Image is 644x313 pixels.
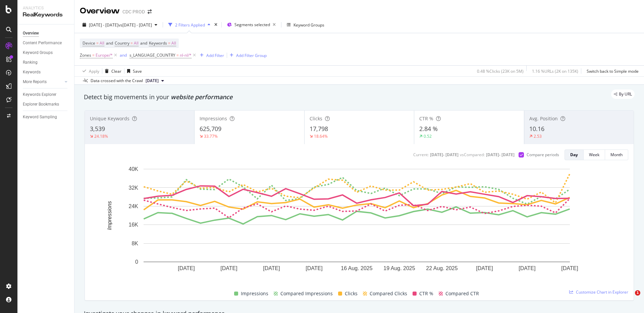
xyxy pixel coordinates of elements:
[89,68,99,74] div: Apply
[23,49,53,56] div: Keyword Groups
[131,241,138,246] text: 8K
[90,166,623,282] svg: A chart.
[430,152,459,158] div: [DATE] - [DATE]
[569,289,628,295] a: Customize Chart in Explorer
[115,40,129,46] span: Country
[619,92,632,96] span: By URL
[23,69,69,76] a: Keywords
[168,40,170,46] span: =
[204,133,218,139] div: 33.77%
[90,115,129,122] span: Unique Keywords
[94,133,108,139] div: 24.18%
[306,265,322,271] text: [DATE]
[519,265,535,271] text: [DATE]
[130,40,133,46] span: =
[476,265,493,271] text: [DATE]
[120,52,127,58] div: and
[111,68,121,74] div: Clear
[370,290,407,298] span: Compared Clicks
[90,125,105,133] span: 3,539
[102,66,121,76] button: Clear
[148,9,152,14] div: arrow-right-arrow-left
[80,66,99,76] button: Apply
[92,52,95,58] span: =
[310,125,328,133] span: 17,798
[140,40,147,46] span: and
[23,101,69,108] a: Explorer Bookmarks
[206,53,224,58] div: Add Filter
[529,115,558,122] span: Avg. Position
[124,66,142,76] button: Save
[23,49,69,56] a: Keyword Groups
[621,290,637,306] iframe: Intercom live chat
[166,19,213,30] button: 2 Filters Applied
[89,22,118,28] span: [DATE] - [DATE]
[96,40,99,46] span: =
[23,5,69,11] div: Analytics
[23,101,59,108] div: Explorer Bookmarks
[445,290,479,298] span: Compared CTR
[610,152,623,158] div: Month
[460,152,485,158] div: vs Compared :
[23,91,69,98] a: Keywords Explorer
[529,125,544,133] span: 10.16
[129,185,139,190] text: 32K
[129,52,175,58] span: s_LANGUAGE_COUNTRY
[23,40,62,47] div: Content Performance
[134,39,139,48] span: All
[426,265,458,271] text: 22 Aug. 2025
[605,149,628,160] button: Month
[118,22,152,28] span: vs [DATE] - [DATE]
[175,22,205,28] div: 2 Filters Applied
[570,152,578,158] div: Day
[293,22,324,28] div: Keyword Groups
[23,114,57,121] div: Keyword Sampling
[122,8,145,15] div: CDC PROD
[133,68,142,74] div: Save
[532,68,578,74] div: 1.16 % URLs ( 2K on 135K )
[83,40,95,46] span: Device
[419,125,438,133] span: 2.84 %
[23,91,56,98] div: Keywords Explorer
[23,30,69,37] a: Overview
[149,40,167,46] span: Keywords
[477,68,524,74] div: 0.48 % Clicks ( 23K on 5M )
[310,115,322,122] span: Clicks
[576,289,628,295] span: Customize Chart in Explorer
[91,78,143,84] div: Data crossed with the Crawl
[146,78,159,84] span: 2025 Aug. 29th
[527,152,559,158] div: Compare periods
[224,19,278,30] button: Segments selected
[284,19,327,30] button: Keyword Groups
[106,40,113,46] span: and
[589,152,599,158] div: Week
[635,290,640,296] span: 1
[120,52,127,58] button: and
[180,51,192,60] span: nl-nl/*
[23,30,39,37] div: Overview
[314,133,328,139] div: 18.64%
[23,59,69,66] a: Ranking
[23,78,63,85] a: More Reports
[23,69,41,76] div: Keywords
[200,115,227,122] span: Impressions
[220,265,237,271] text: [DATE]
[80,5,120,17] div: Overview
[234,22,270,27] span: Segments selected
[143,77,167,85] button: [DATE]
[23,11,69,19] div: RealKeywords
[584,66,639,76] button: Switch back to Simple mode
[263,265,280,271] text: [DATE]
[23,40,69,47] a: Content Performance
[80,19,160,30] button: [DATE] - [DATE]vs[DATE] - [DATE]
[341,265,372,271] text: 16 Aug. 2025
[584,149,605,160] button: Week
[611,89,635,99] div: legacy label
[23,59,38,66] div: Ranking
[200,125,221,133] span: 625,709
[80,52,91,58] span: Zones
[171,39,176,48] span: All
[280,290,333,298] span: Compared Impressions
[107,201,112,230] text: Impressions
